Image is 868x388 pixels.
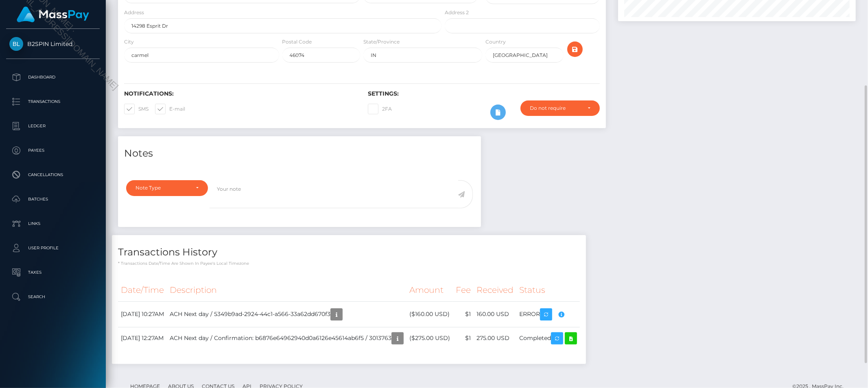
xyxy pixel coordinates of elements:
[9,144,96,157] p: Payees
[17,7,89,22] img: MassPay Logo
[516,301,580,327] td: ERROR
[407,327,453,349] td: ($275.00 USD)
[368,90,599,97] h6: Settings:
[9,120,96,132] p: Ledger
[9,291,96,303] p: Search
[6,40,100,48] span: B2SPIN Limited
[474,279,516,301] th: Received
[124,90,356,97] h6: Notifications:
[136,185,189,191] div: Note Type
[516,279,580,301] th: Status
[9,96,96,108] p: Transactions
[118,327,167,349] td: [DATE] 12:27AM
[167,327,407,349] td: ACH Next day / Confirmation: b6876e64962940d0a6126e45614ab6f5 / 3013763
[6,140,100,161] a: Payees
[124,104,149,114] label: SMS
[9,37,23,51] img: B2SPIN Limited
[368,104,392,114] label: 2FA
[118,301,167,327] td: [DATE] 10:27AM
[6,214,100,234] a: Links
[9,218,96,230] p: Links
[530,105,581,111] div: Do not require
[167,279,407,301] th: Description
[453,279,474,301] th: Fee
[124,9,144,16] label: Address
[9,71,96,83] p: Dashboard
[6,262,100,283] a: Taxes
[474,327,516,349] td: 275.00 USD
[516,327,580,349] td: Completed
[167,301,407,327] td: ACH Next day / 5349b9ad-2924-44c1-a566-33a62dd670f3
[445,9,469,16] label: Address 2
[118,279,167,301] th: Date/Time
[9,193,96,205] p: Batches
[282,38,312,46] label: Postal Code
[6,189,100,209] a: Batches
[9,169,96,181] p: Cancellations
[474,301,516,327] td: 160.00 USD
[453,327,474,349] td: $1
[6,238,100,258] a: User Profile
[155,104,185,114] label: E-mail
[6,92,100,112] a: Transactions
[124,38,134,46] label: City
[6,287,100,307] a: Search
[9,242,96,254] p: User Profile
[126,180,208,196] button: Note Type
[9,266,96,279] p: Taxes
[520,100,600,116] button: Do not require
[6,67,100,87] a: Dashboard
[485,38,506,46] label: Country
[118,260,580,266] p: * Transactions date/time are shown in payee's local timezone
[6,165,100,185] a: Cancellations
[407,279,453,301] th: Amount
[363,38,400,46] label: State/Province
[407,301,453,327] td: ($160.00 USD)
[453,301,474,327] td: $1
[124,146,475,161] h4: Notes
[118,245,580,259] h4: Transactions History
[6,116,100,136] a: Ledger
